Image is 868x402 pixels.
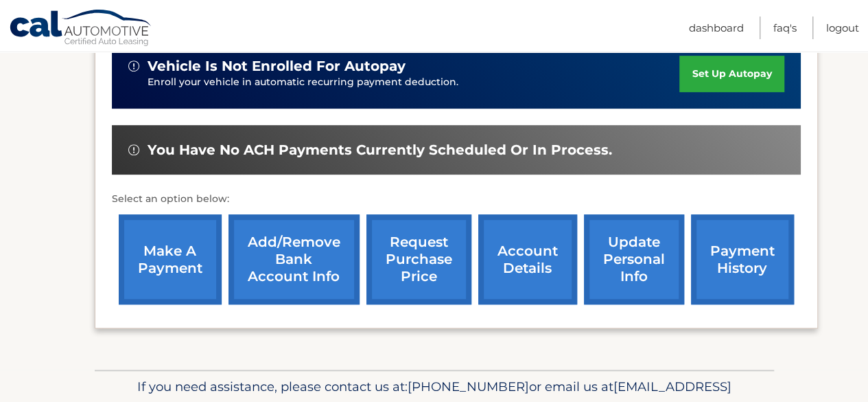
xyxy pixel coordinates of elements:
a: Logout [826,16,859,39]
span: You have no ACH payments currently scheduled or in process. [148,142,612,159]
a: update personal info [584,214,684,304]
a: payment history [691,214,794,304]
img: alert-white.svg [128,144,139,155]
p: Enroll your vehicle in automatic recurring payment deduction. [148,75,680,90]
span: vehicle is not enrolled for autopay [148,58,406,75]
a: account details [478,214,577,304]
a: FAQ's [773,16,797,39]
img: alert-white.svg [128,60,139,71]
a: Dashboard [689,16,744,39]
a: make a payment [119,214,222,304]
a: request purchase price [366,214,471,304]
a: set up autopay [679,56,784,92]
span: [PHONE_NUMBER] [408,379,529,394]
p: Select an option below: [112,191,801,208]
a: Cal Automotive [9,9,153,49]
a: Add/Remove bank account info [228,214,360,304]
